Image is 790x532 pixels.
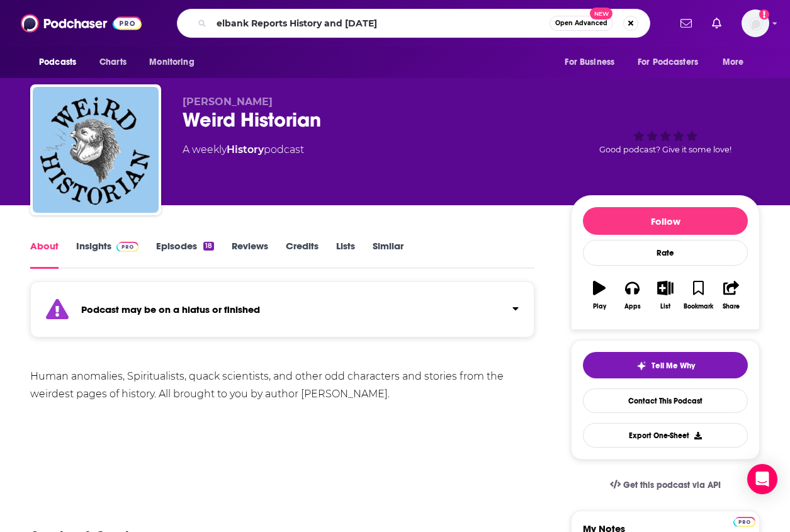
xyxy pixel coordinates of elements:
[593,303,606,310] div: Play
[203,242,214,251] div: 18
[583,388,748,413] a: Contact This Podcast
[116,242,138,252] img: Podchaser Pro
[682,273,714,318] button: Bookmark
[555,20,607,26] span: Open Advanced
[81,303,260,315] strong: Podcast may be on a hiatus or finished
[638,54,698,71] span: For Podcasters
[227,144,264,156] a: History
[571,96,760,174] div: Good podcast? Give it some love!
[30,368,534,403] div: Human anomalies, Spiritualists, quack scientists, and other odd characters and stories from the w...
[649,273,682,318] button: List
[583,273,616,318] button: Play
[723,303,740,310] div: Share
[212,13,550,33] input: Search podcasts, credits, & more...
[565,54,614,71] span: For Business
[660,303,670,310] div: List
[583,352,748,378] button: tell me why sparkleTell Me Why
[583,240,748,266] div: Rate
[556,50,630,74] button: open menu
[715,273,748,318] button: Share
[742,9,769,37] img: User Profile
[616,273,648,318] button: Apps
[723,54,744,71] span: More
[733,517,755,527] img: Podchaser Pro
[39,54,76,71] span: Podcasts
[30,289,534,337] section: Click to expand status details
[76,240,138,269] a: InsightsPodchaser Pro
[140,50,210,74] button: open menu
[232,240,268,269] a: Reviews
[623,480,721,490] span: Get this podcast via API
[373,240,403,269] a: Similar
[600,470,731,501] a: Get this podcast via API
[91,50,134,74] a: Charts
[636,361,646,371] img: tell me why sparkle
[629,50,716,74] button: open menu
[99,54,127,71] span: Charts
[590,8,612,20] span: New
[759,9,769,20] svg: Add a profile image
[733,515,755,527] a: Pro website
[336,240,355,269] a: Lists
[742,9,769,37] span: Logged in as ebolden
[583,207,748,235] button: Follow
[550,16,613,31] button: Open AdvancedNew
[652,361,695,371] span: Tell Me Why
[30,50,93,74] button: open menu
[21,11,142,35] img: Podchaser - Follow, Share and Rate Podcasts
[177,9,650,38] div: Search podcasts, credits, & more...
[684,303,713,310] div: Bookmark
[183,96,273,108] span: [PERSON_NAME]
[286,240,319,269] a: Credits
[742,9,769,37] button: Show profile menu
[714,50,760,74] button: open menu
[149,54,194,71] span: Monitoring
[599,145,731,154] span: Good podcast? Give it some love!
[33,87,159,213] img: Weird Historian
[675,13,697,34] a: Show notifications dropdown
[583,423,748,448] button: Export One-Sheet
[707,13,726,34] a: Show notifications dropdown
[30,240,59,269] a: About
[156,240,214,269] a: Episodes18
[183,142,304,157] div: A weekly podcast
[624,303,641,310] div: Apps
[747,464,777,494] div: Open Intercom Messenger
